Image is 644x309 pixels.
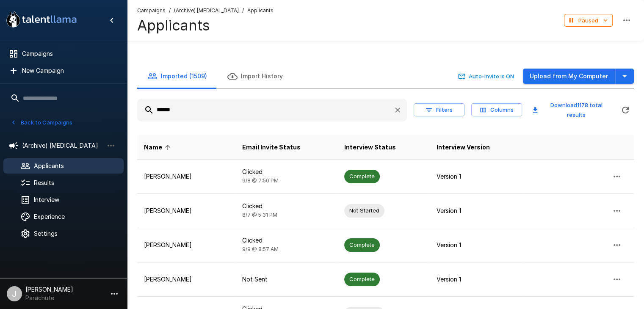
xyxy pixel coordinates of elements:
p: Version 1 [437,172,518,181]
p: Clicked [242,202,331,210]
button: Refreshing... [617,102,634,119]
button: Import History [217,64,293,88]
p: [PERSON_NAME] [144,172,229,181]
span: Complete [344,241,380,249]
button: Imported (1509) [137,64,217,88]
span: Complete [344,275,380,283]
span: Interview Version [437,142,490,152]
span: Interview Status [344,142,396,152]
p: Clicked [242,236,331,245]
span: Email Invite Status [242,142,301,152]
span: Complete [344,172,380,180]
p: [PERSON_NAME] [144,207,229,215]
p: Not Sent [242,275,331,284]
button: Download1178 total results [529,99,614,121]
span: Not Started [344,207,384,215]
span: Name [144,142,173,152]
span: 8/7 @ 5:31 PM [242,212,277,218]
p: Clicked [242,168,331,176]
button: Paused [564,14,613,27]
span: 9/9 @ 8:57 AM [242,246,279,252]
button: Auto-Invite is ON [456,70,516,83]
button: Upload from My Computer [523,69,615,84]
span: 9/8 @ 7:50 PM [242,177,279,184]
p: Version 1 [437,241,518,249]
p: [PERSON_NAME] [144,275,229,284]
h4: Applicants [137,17,274,34]
p: Version 1 [437,275,518,284]
button: Columns [471,103,522,116]
p: [PERSON_NAME] [144,241,229,249]
p: Version 1 [437,207,518,215]
button: Filters [414,103,464,116]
